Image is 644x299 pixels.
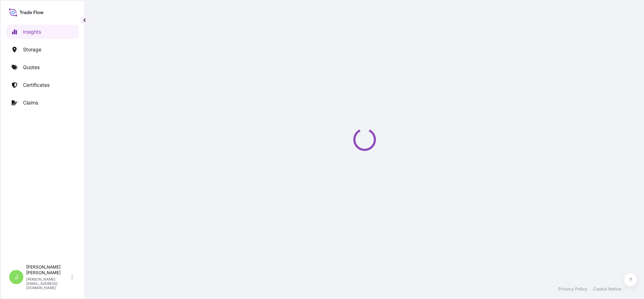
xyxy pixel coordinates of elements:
[23,81,50,89] p: Certificates
[26,264,70,276] p: [PERSON_NAME] [PERSON_NAME]
[23,99,38,106] p: Claims
[6,25,79,39] a: Insights
[6,96,79,110] a: Claims
[23,46,41,53] p: Storage
[6,43,79,57] a: Storage
[14,273,18,281] span: J
[6,60,79,74] a: Quotes
[558,286,587,292] a: Privacy Policy
[23,28,41,35] p: Insights
[6,78,79,92] a: Certificates
[26,277,70,290] p: [PERSON_NAME][EMAIL_ADDRESS][DOMAIN_NAME]
[593,286,621,292] a: Cookie Notice
[23,64,40,71] p: Quotes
